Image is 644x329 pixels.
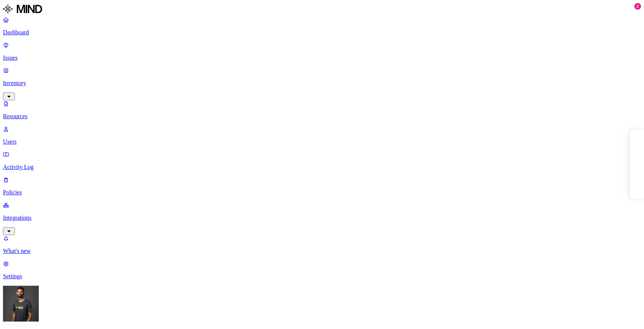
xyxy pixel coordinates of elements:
[3,138,641,145] p: Users
[3,80,641,87] p: Inventory
[3,113,641,120] p: Resources
[3,214,641,221] p: Integrations
[3,3,42,15] img: MIND
[3,189,641,196] p: Policies
[3,54,641,61] p: Issues
[3,286,39,322] img: Amit Cohen
[3,248,641,254] p: What's new
[3,273,641,280] p: Settings
[634,3,641,10] div: 2
[3,164,641,170] p: Activity Log
[3,29,641,36] p: Dashboard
